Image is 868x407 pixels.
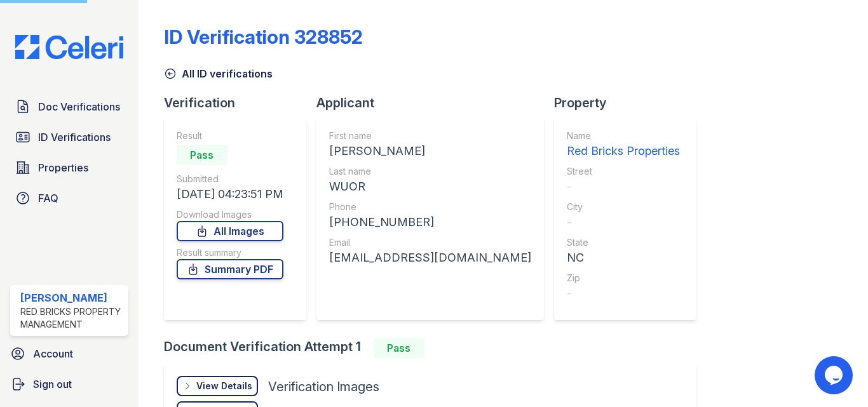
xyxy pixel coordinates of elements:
[38,130,111,145] span: ID Verifications
[164,66,273,81] a: All ID verifications
[177,173,283,185] div: Submitted
[33,346,73,361] span: Account
[20,290,123,305] div: [PERSON_NAME]
[177,246,283,259] div: Result summary
[329,213,531,231] div: [PHONE_NUMBER]
[329,178,531,196] div: WUOR
[196,380,252,392] div: View Details
[567,142,680,160] div: Red Bricks Properties
[38,190,58,206] span: FAQ
[177,145,227,165] div: Pass
[567,213,680,231] div: -
[177,185,283,203] div: [DATE] 04:23:51 PM
[177,259,283,279] a: Summary PDF
[567,236,680,249] div: State
[164,94,316,112] div: Verification
[329,249,531,267] div: [EMAIL_ADDRESS][DOMAIN_NAME]
[374,338,424,358] div: Pass
[329,201,531,213] div: Phone
[567,272,680,284] div: Zip
[10,94,128,119] a: Doc Verifications
[5,341,133,366] a: Account
[329,236,531,249] div: Email
[164,25,363,48] div: ID Verification 328852
[177,221,283,241] a: All Images
[567,201,680,213] div: City
[268,378,379,396] div: Verification Images
[329,165,531,178] div: Last name
[567,249,680,267] div: NC
[567,284,680,302] div: -
[33,377,72,392] span: Sign out
[5,371,133,397] a: Sign out
[164,338,707,358] div: Document Verification Attempt 1
[20,305,123,331] div: Red Bricks Property Management
[10,185,128,211] a: FAQ
[567,130,680,142] div: Name
[38,160,88,175] span: Properties
[177,130,283,142] div: Result
[316,94,554,112] div: Applicant
[567,165,680,178] div: Street
[554,94,707,112] div: Property
[567,130,680,160] a: Name Red Bricks Properties
[815,356,855,394] iframe: chat widget
[5,35,133,59] img: CE_Logo_Blue-a8612792a0a2168367f1c8372b55b34899dd931a85d93a1a3d3e32e68fde9ad4.png
[329,130,531,142] div: First name
[10,155,128,180] a: Properties
[567,178,680,196] div: -
[38,99,120,114] span: Doc Verifications
[177,208,283,221] div: Download Images
[329,142,531,160] div: [PERSON_NAME]
[10,124,128,150] a: ID Verifications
